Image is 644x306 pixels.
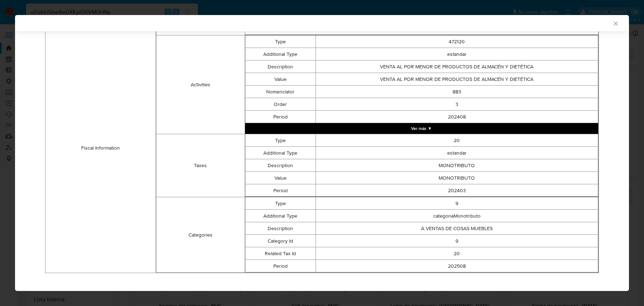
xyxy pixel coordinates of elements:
[245,147,316,159] td: Additional Type
[245,123,599,134] button: Expand array
[245,73,316,86] td: Value
[316,172,598,184] td: MONOTRIBUTO
[245,48,316,60] td: Additional Type
[316,111,598,123] td: 202408
[15,15,629,291] div: closure-recommendation-modal
[316,197,598,210] td: 9
[245,159,316,172] td: Description
[245,98,316,111] td: Order
[245,184,316,197] td: Period
[245,260,316,272] td: Period
[316,60,598,73] td: VENTA AL POR MENOR DE PRODUCTOS DE ALMACÉN Y DIETÉTICA
[245,235,316,247] td: Category Id
[316,147,598,159] td: estandar
[316,235,598,247] td: 9
[245,35,316,48] td: Type
[245,60,316,73] td: Description
[245,210,316,222] td: Additional Type
[156,134,245,197] td: Taxes
[245,134,316,147] td: Type
[316,134,598,147] td: 20
[245,111,316,123] td: Period
[316,48,598,60] td: estandar
[156,197,245,273] td: Categories
[316,247,598,260] td: 20
[245,222,316,235] td: Description
[316,73,598,86] td: VENTA AL POR MENOR DE PRODUCTOS DE ALMACÉN Y DIETÉTICA
[245,197,316,210] td: Type
[316,222,598,235] td: A VENTAS DE COSAS MUEBLES
[316,35,598,48] td: 472120
[245,172,316,184] td: Value
[45,23,156,273] td: Fiscal Information
[316,260,598,272] td: 202508
[156,35,245,134] td: Activities
[316,210,598,222] td: categoriaMonotributo
[245,86,316,98] td: Nomenclator
[316,159,598,172] td: MONOTRIBUTO
[612,20,619,26] button: Cerrar ventana
[316,98,598,111] td: 3
[316,86,598,98] td: 883
[316,184,598,197] td: 202403
[245,247,316,260] td: Related Tax Id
